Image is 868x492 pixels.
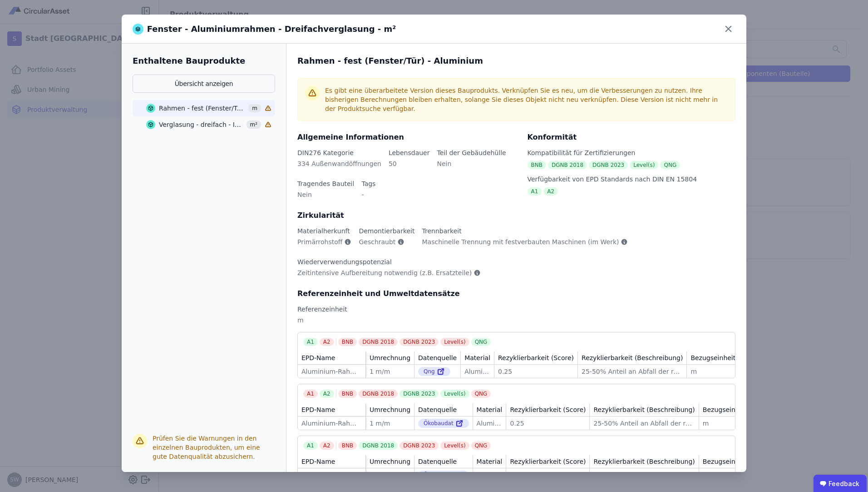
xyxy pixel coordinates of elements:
[543,187,558,196] div: A2
[510,457,586,466] div: Rezyklierbarkeit (Score)
[370,367,410,376] div: 1 m/m
[153,435,260,460] span: Prüfen Sie die Warnungen in den einzelnen Bauprodukten, um eine gute Datenqualität abzusichern.
[338,442,357,450] div: BNB
[593,419,695,428] div: 25-50% Anteil an Abfall der recycled wird
[301,457,335,466] div: EPD-Name
[370,471,410,480] div: 1 m/m
[247,120,261,129] span: m²
[297,210,735,221] div: Zirkularität
[437,159,506,176] div: Nein
[548,161,587,169] div: DGNB 2018
[133,55,275,67] div: Enthaltene Bauprodukte
[440,338,469,346] div: Level(s)
[159,104,246,113] div: Rahmen - fest (Fenster/Tür) - Aluminium
[399,442,439,450] div: DGNB 2023
[303,338,318,346] div: A1
[159,120,244,129] div: Verglasung - dreifach - Isolierglas
[690,353,735,362] div: Bezugseinheit
[389,159,430,176] div: 50
[703,457,748,466] div: Bezugseinheit
[297,268,472,277] span: Zeitintensive Aufbereitung notwendig (z.B. Ersatzteile)
[528,161,546,169] div: BNB
[528,132,736,143] div: Konformität
[297,226,351,236] div: Materialherkunft
[471,390,491,398] div: QNG
[297,305,735,314] div: Referenzeinheit
[303,390,318,398] div: A1
[528,175,736,184] div: Verfügbarkeit von EPD Standards nach DIN EN 15804
[471,338,491,346] div: QNG
[297,179,354,188] div: Tragendes Bauteil
[510,405,586,414] div: Rezyklierbarkeit (Score)
[399,390,439,398] div: DGNB 2023
[582,353,683,362] div: Rezyklierbarkeit (Beschreibung)
[297,288,735,299] div: Referenzeinheit und Umweltdatensätze
[477,419,503,428] div: Aluminium
[297,190,354,206] div: Nein
[297,55,735,67] div: Rahmen - fest (Fenster/Tür) - Aluminium
[133,75,275,93] button: Übersicht anzeigen
[361,190,375,206] div: -
[338,338,357,346] div: BNB
[297,159,381,176] div: 334 Außenwandöffnungen
[297,237,342,246] span: Primärrohstoff
[477,457,503,466] div: Material
[498,367,574,376] div: 0.25
[630,161,658,169] div: Level(s)
[389,148,430,157] div: Lebensdauer
[370,457,410,466] div: Umrechnung
[297,316,735,332] div: m
[589,161,628,169] div: DGNB 2023
[320,442,334,450] div: A2
[471,442,491,450] div: QNG
[359,338,398,346] div: DGNB 2018
[464,367,490,376] div: Aluminium
[582,367,683,376] div: 25-50% Anteil an Abfall der recycled wird
[359,390,398,398] div: DGNB 2018
[440,390,469,398] div: Level(s)
[510,419,586,428] div: 0.25
[301,471,362,480] div: Rahmenprofile für Fenster - heroal-[PERSON_NAME] GmbH & Co. KG - Fenster
[361,179,375,188] div: Tags
[498,353,574,362] div: Rezyklierbarkeit (Score)
[593,405,695,414] div: Rezyklierbarkeit (Beschreibung)
[418,353,457,362] div: Datenquelle
[437,148,506,157] div: Teil der Gebäudehülle
[418,471,469,480] div: Ökobaudat
[359,226,414,236] div: Demontierbarkeit
[359,442,398,450] div: DGNB 2018
[338,390,357,398] div: BNB
[422,237,619,246] span: Maschinelle Trennung mit festverbauten Maschinen (im Werk)
[359,237,395,246] span: Geschraubt
[703,471,748,480] div: m
[370,405,410,414] div: Umrechnung
[660,161,680,169] div: QNG
[528,148,736,157] div: Kompatibilität für Zertifizierungen
[418,405,457,414] div: Datenquelle
[248,104,261,112] span: m
[320,390,334,398] div: A2
[510,471,586,480] div: 0.25
[370,353,410,362] div: Umrechnung
[703,419,748,428] div: m
[477,405,503,414] div: Material
[399,338,439,346] div: DGNB 2023
[528,187,542,196] div: A1
[422,226,628,236] div: Trennbarkeit
[147,23,396,35] span: Fenster - Aluminiumrahmen - Dreifachverglasung - m²
[690,367,735,376] div: m
[370,419,410,428] div: 1 m/m
[325,86,728,113] div: Es gibt eine überarbeitete Version dieses Bauprodukts. Verknüpfen Sie es neu, um die Verbesserung...
[301,367,362,376] div: Aluminium-Rahmenprofil, thermisch getrennt, pulverbeschichtet
[418,419,469,428] div: Ökobaudat
[593,471,695,480] div: 25-50% Anteil an Abfall der recycled wird
[297,132,517,143] div: Allgemeine Informationen
[320,338,334,346] div: A2
[301,405,335,414] div: EPD-Name
[301,353,335,362] div: EPD-Name
[297,257,481,266] div: Wiederverwendungspotenzial
[703,405,748,414] div: Bezugseinheit
[301,419,362,428] div: Aluminium-Rahmenprofil, thermisch getrennt, pulverbeschichtet
[418,457,457,466] div: Datenquelle
[477,471,503,480] div: Aluminium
